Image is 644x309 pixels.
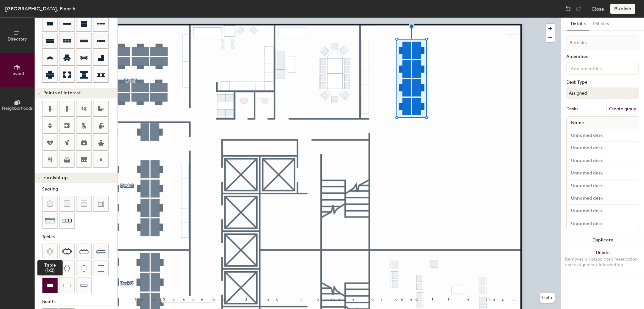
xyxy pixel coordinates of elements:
div: Desk Type [566,80,639,85]
div: Booths [42,298,117,305]
button: Couch (middle) [76,196,92,212]
img: Four seat round table [47,265,53,272]
img: Ten seat table [96,246,106,257]
img: Cushion [64,201,70,207]
img: Table (1x3) [64,282,70,289]
input: Add amenities [569,64,626,72]
span: Name [568,117,587,129]
img: Table (1x2) [47,282,53,289]
button: Four seat table [42,244,58,259]
button: Six seat table [59,244,75,259]
img: Undo [565,6,571,12]
button: Cushion [59,196,75,212]
button: Table (1x2)Table (1x2) [42,278,58,293]
span: Layout [10,71,25,76]
div: Desks [566,107,578,112]
button: Couch (corner) [93,196,109,212]
img: Table (1x1) [98,265,104,272]
button: Duplicate [561,234,644,246]
button: Eight seat table [76,244,92,259]
button: Details [567,18,589,30]
img: Couch (corner) [98,201,104,207]
button: Help [540,293,555,303]
span: Furnishings [43,175,68,180]
img: Eight seat table [79,246,89,257]
input: Unnamed desk [568,181,637,190]
button: Ten seat table [93,244,109,259]
button: Table (1x3) [59,278,75,293]
img: Table (1x4) [80,282,87,289]
button: Couch (x2) [42,213,58,229]
button: Table (round) [76,261,92,276]
input: Unnamed desk [568,207,637,215]
img: Stool [47,201,53,207]
button: Assigned [566,87,639,99]
input: Unnamed desk [568,194,637,203]
span: Directory [8,36,27,42]
input: Unnamed desk [568,169,637,178]
img: Four seat table [47,248,53,255]
input: Unnamed desk [568,219,637,228]
button: Table (1x4) [76,278,92,293]
img: Couch (x2) [45,216,55,226]
span: Neighborhoods [2,106,33,111]
button: Stool [42,196,58,212]
img: Couch (middle) [81,201,87,207]
img: Six seat table [62,248,72,255]
img: Couch (x3) [62,216,72,226]
button: Create group [606,104,639,114]
div: [GEOGRAPHIC_DATA], Floor 6 [5,5,75,13]
input: Unnamed desk [568,156,637,165]
button: Policies [589,18,613,30]
button: DeleteRemoves all associated reservation and assignment information [561,246,644,274]
button: Six seat round table [59,261,75,276]
img: Six seat round table [64,265,70,272]
div: Amenities [566,54,639,59]
div: Seating [42,186,117,193]
button: Close [591,4,604,14]
button: Four seat round table [42,261,58,276]
div: Removes all associated reservation and assignment information [565,257,640,268]
input: Unnamed desk [568,144,637,152]
input: Unnamed desk [568,131,637,140]
div: Tables [42,234,117,240]
button: Couch (x3) [59,213,75,229]
img: Table (round) [81,265,87,272]
span: Points of Interest [43,91,81,96]
img: Redo [575,6,581,12]
button: Table (1x1) [93,261,109,276]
